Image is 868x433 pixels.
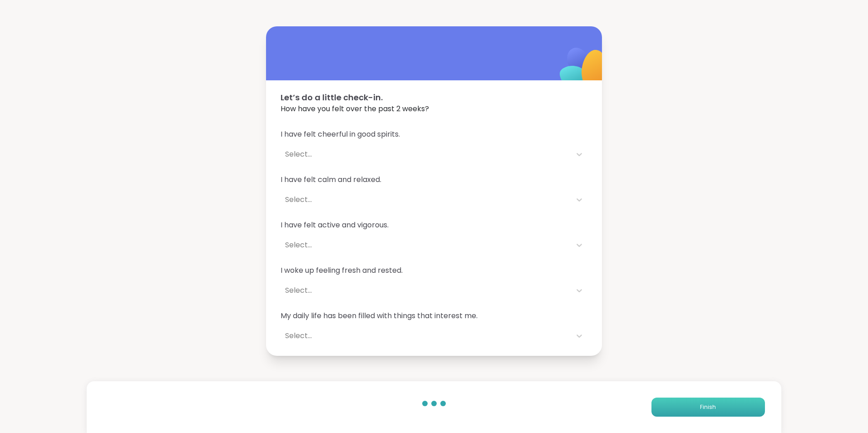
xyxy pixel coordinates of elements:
[281,91,587,103] span: Let’s do a little check-in.
[281,174,587,185] span: I have felt calm and relaxed.
[285,149,567,160] div: Select...
[700,403,716,411] span: Finish
[285,285,567,296] div: Select...
[281,310,587,321] span: My daily life has been filled with things that interest me.
[285,240,567,251] div: Select...
[285,194,567,205] div: Select...
[281,129,587,140] span: I have felt cheerful in good spirits.
[281,265,587,276] span: I woke up feeling fresh and rested.
[538,24,629,114] img: ShareWell Logomark
[285,330,567,341] div: Select...
[651,398,765,417] button: Finish
[281,220,587,231] span: I have felt active and vigorous.
[281,103,587,114] span: How have you felt over the past 2 weeks?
